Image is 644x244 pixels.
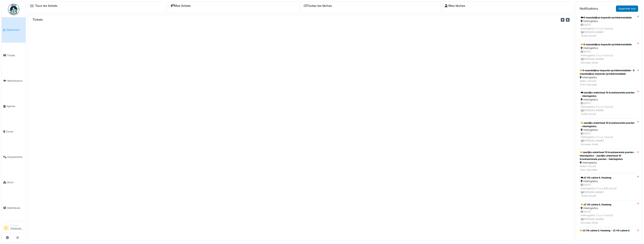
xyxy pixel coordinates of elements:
div: Statut: Annulé [580,79,636,86]
a: JC HS cabine IL Houdeng Interlogistics [DATE]Interlogistics | Il y a 825 jour(s) [PERSON_NAME]Tic... [578,173,637,200]
div: Interlogistics [581,128,635,132]
div: Interlogistics [581,46,635,50]
a: Jaarlijks onderhoud 10 brandwerende poorten - Interlogistics Interlogistics [DATE]Interlogistics ... [578,88,637,119]
img: Badge_color-CXgf-gQk.svg [8,4,19,15]
span: translation missing: fr.notification.todo_canceled [580,83,597,86]
div: Interlogistics [580,161,636,164]
div: Interlogistics [581,206,635,210]
span: Zones [6,130,24,133]
a: Statistiques [2,195,26,221]
a: Jaarlijks onderhoud 10 brandwerende poorten - Interlogistics Interlogistics [DATE]Interlogistics ... [578,119,637,149]
span: Dashboard [7,28,24,32]
a: 6 maandelijkse inspectie sprinklerinstallatie - 6 maandelijkse inspectie sprinklerinstallatie Int... [578,67,637,88]
div: JC HS cabine IL Houdeng [581,203,635,206]
span: Équipements [7,155,24,159]
a: Supprimer tout [616,5,638,12]
a: Zones [2,119,26,144]
span: Agenda [6,104,24,108]
li: [PERSON_NAME] [10,224,24,232]
a: Toutes les tâches [304,4,332,8]
a: JC HS cabine IL Houdeng Interlogistics [DATE]Interlogistics | Il y a 1 jour(s) [PERSON_NAME]Nouve... [578,200,637,227]
div: Interlogistics [581,19,635,23]
div: JC HS cabine IL Houdeng [581,176,635,179]
div: 6 maandelijkse inspectie sprinklerinstallatie - 6 maandelijkse inspectie sprinklerinstallatie [580,69,636,76]
span: Tickets [7,54,24,57]
a: Stock [2,170,26,195]
span: translation missing: fr.notification.todo_canceled [580,168,597,171]
a: Jaarlijks onderhoud 10 brandwerende poorten - Interlogistics - Jaarlijks onderhoud 10 brandwerken... [578,149,637,174]
a: Tous les tickets [35,4,57,8]
a: Maintenance [2,68,26,93]
li: SL [3,225,9,231]
div: Interlogistics [581,98,635,101]
div: Jaarlijks onderhoud 10 brandwerende poorten - Interlogistics [581,121,635,128]
div: 6 maandelijkse inspectie sprinklerinstallatie [581,16,635,19]
div: Interlogistics [581,179,635,183]
div: [DATE] Interlogistics | Il y a 1 jour(s) [PERSON_NAME] Nouveau ticket [581,132,635,146]
div: 6 maandelijkse inspectie sprinklerinstallatie [581,43,635,46]
a: Équipements [2,144,26,170]
div: [DATE] Interlogistics | Il y a 1 jour(s) [PERSON_NAME] Ticket annulé [581,23,635,38]
div: Statut: Annulé [580,164,636,172]
a: Mes tickets [170,4,191,8]
span: Maintenance [7,79,24,83]
div: [DATE] Interlogistics | Il y a 1 jour(s) [PERSON_NAME] Nouveau ticket [581,210,635,224]
div: Jaarlijks onderhoud 10 brandwerende poorten - Interlogistics [581,91,635,98]
a: SL Manager[PERSON_NAME] [3,224,24,233]
div: Interlogistics [580,76,636,79]
a: 6 maandelijkse inspectie sprinklerinstallatie Interlogistics [DATE]Interlogistics | Il y a 1 jour... [578,40,637,67]
a: Dashboard [2,17,26,43]
div: Jaarlijks onderhoud 10 brandwerende poorten - Interlogistics - Jaarlijks onderhoud 10 brandwerken... [580,151,636,161]
div: [DATE] Interlogistics | Il y a 1 jour(s) [PERSON_NAME] Ticket annulé [581,101,635,116]
h6: Notifications [580,7,598,10]
div: JC HS cabine IL Houdeng - JC HS cabine IL Houdeng [580,229,636,236]
span: Stock [7,181,24,184]
a: Agenda [2,93,26,119]
span: Statistiques [7,206,24,210]
div: Manager [10,224,24,227]
a: Tickets [2,43,26,68]
a: Mes tâches [445,4,465,8]
h6: Tickets [32,18,43,21]
a: 6 maandelijkse inspectie sprinklerinstallatie Interlogistics [DATE]Interlogistics | Il y a 1 jour... [578,13,637,40]
div: [DATE] Interlogistics | Il y a 1 jour(s) [PERSON_NAME] Nouveau ticket [581,50,635,64]
div: [DATE] Interlogistics | Il y a 825 jour(s) [PERSON_NAME] Ticket annulé [581,183,635,198]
